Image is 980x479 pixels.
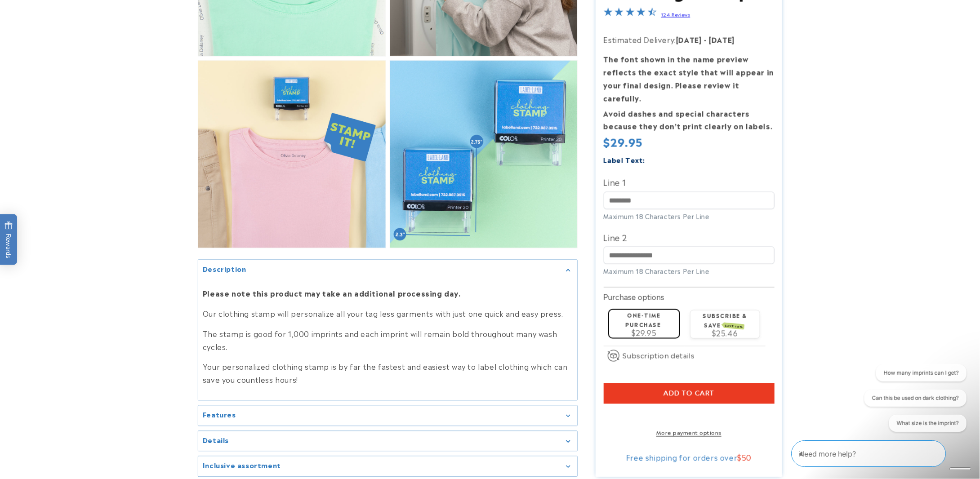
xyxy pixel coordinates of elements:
[742,452,752,463] span: 50
[623,350,695,361] span: Subscription details
[664,389,714,397] span: Add to cart
[703,311,747,328] label: Subscribe & save
[676,34,702,44] strong: [DATE]
[604,53,774,103] strong: The font shown in the name preview reflects the exact style that will appear in your final design...
[704,34,707,44] strong: -
[723,323,744,330] span: SAVE 15%
[203,307,573,320] p: Our clothing stamp will personalize all your tag less garments with just one quick and easy press.
[632,327,657,338] span: $29.95
[203,410,236,419] h2: Features
[604,155,646,165] label: Label Text:
[203,360,573,386] p: Your personalized clothing stamp is by far the fastest and easiest way to label clothing which ca...
[604,266,775,276] div: Maximum 18 Characters Per Line
[712,328,738,338] span: $25.46
[604,107,773,131] strong: Avoid dashes and special characters because they don’t print clearly on labels.
[198,431,577,452] summary: Details
[604,291,665,302] label: Purchase options
[203,461,281,470] h2: Inclusive assortment
[604,211,775,221] div: Maximum 18 Characters Per Line
[203,265,246,274] h2: Description
[604,383,775,404] button: Add to cart
[198,457,577,477] summary: Inclusive assortment
[604,133,643,150] span: $29.95
[203,288,461,299] strong: Please note this product may take an additional processing day.
[604,453,775,462] div: Free shipping for orders over
[4,222,13,259] span: Rewards
[198,406,577,426] summary: Features
[604,8,657,19] span: 4.4-star overall rating
[604,33,775,46] p: Estimated Delivery:
[661,11,690,18] a: 124 Reviews - open in a new tab
[604,175,775,189] label: Line 1
[791,437,971,470] iframe: Gorgias Floating Chat
[203,436,229,445] h2: Details
[737,452,742,463] span: $
[709,34,735,44] strong: [DATE]
[604,230,775,244] label: Line 2
[626,310,661,328] label: One-time purchase
[203,328,573,354] p: The stamp is good for 1,000 imprints and each imprint will remain bold throughout many wash cycles.
[198,260,577,280] summary: Description
[857,364,971,439] iframe: Gorgias live chat conversation starters
[604,428,775,436] a: More payment options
